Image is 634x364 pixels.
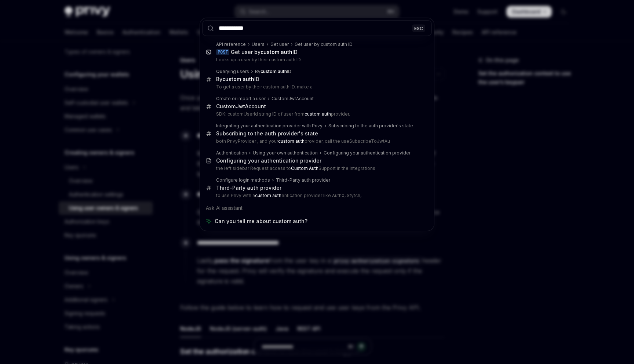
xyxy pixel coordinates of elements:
[231,49,298,55] div: Get user by ID
[222,76,254,82] b: custom auth
[215,218,307,225] span: Can you tell me about custom auth?
[216,49,229,55] div: POST
[253,150,318,156] div: Using your own authentication
[255,193,281,198] b: custom auth
[216,111,416,117] p: SDK: customUserId string ID of user from provider.
[216,130,318,137] div: Subscribing to the auth provider's state
[324,150,411,156] div: Configuring your authentication provider
[270,41,289,47] div: Get user
[255,69,291,74] div: By ID
[260,69,287,74] b: custom auth
[216,157,321,164] div: Configuring your authentication provider
[202,201,432,215] div: Ask AI assistant
[216,138,416,144] p: both PrivyProvider , and your provider, call the useSubscribeToJwtAu
[272,96,314,102] div: CustomJwtAccount
[328,123,413,129] div: Subscribing to the auth provider's state
[216,69,249,74] div: Querying users
[216,150,247,156] div: Authentication
[252,41,265,47] div: Users
[412,24,425,32] div: ESC
[216,57,416,63] p: Looks up a user by their custom auth ID.
[260,49,292,55] b: custom auth
[216,165,416,171] p: the left sidebar Request access to Support in the Integrations
[216,96,266,102] div: Create or import a user
[216,177,270,183] div: Configure login methods
[276,177,330,183] div: Third-Party auth provider
[216,76,259,83] div: By ID
[216,185,281,191] div: Third-Party auth provider
[216,103,266,110] div: CustomJwtAccount
[278,138,305,144] b: custom auth
[291,165,318,171] b: Custom Auth
[305,111,331,117] b: custom auth
[295,41,353,47] div: Get user by custom auth ID
[216,193,416,199] p: to use Privy with a entication provider like Auth0, Stytch,
[216,84,416,90] p: To get a user by their custom auth ID, make a
[216,123,323,129] div: Integrating your authentication provider with Privy
[216,41,246,47] div: API reference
